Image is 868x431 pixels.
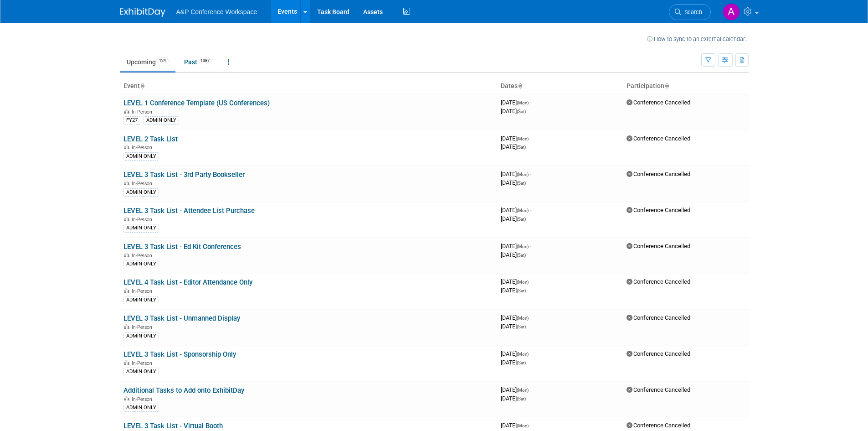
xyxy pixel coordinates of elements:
th: Dates [497,78,623,94]
span: - [530,207,531,213]
span: In-Person [132,288,155,294]
a: LEVEL 3 Task List - Unmanned Display [123,314,240,322]
img: In-Person Event [124,109,129,114]
img: Alexander Highfield [723,3,740,21]
span: (Mon) [517,352,529,357]
div: ADMIN ONLY [123,188,159,197]
a: LEVEL 3 Task List - 3rd Party Bookseller [123,171,245,179]
span: [DATE] [501,386,531,393]
span: In-Person [132,217,155,223]
span: - [530,350,531,357]
span: [DATE] [501,215,526,222]
span: Conference Cancelled [627,171,690,177]
a: How to sync to an external calendar... [647,36,749,42]
a: LEVEL 3 Task List - Ed Kit Conferences [123,243,241,251]
span: Conference Cancelled [627,207,690,213]
span: (Mon) [517,172,529,177]
span: 1387 [198,57,212,64]
span: (Mon) [517,136,529,141]
span: [DATE] [501,99,531,106]
a: LEVEL 4 Task List - Editor Attendance Only [123,278,252,286]
img: In-Person Event [124,360,129,365]
span: (Mon) [517,280,529,285]
a: Upcoming124 [120,53,175,71]
span: [DATE] [501,251,526,258]
span: - [530,135,531,142]
span: [DATE] [501,350,531,357]
span: Conference Cancelled [627,386,690,393]
a: Sort by Start Date [518,82,522,89]
span: (Mon) [517,388,529,393]
span: - [530,243,531,249]
span: Conference Cancelled [627,314,690,321]
span: Conference Cancelled [627,278,690,285]
span: (Sat) [517,360,526,365]
img: In-Person Event [124,288,129,293]
span: [DATE] [501,179,526,186]
span: (Sat) [517,288,526,293]
span: (Sat) [517,181,526,186]
span: In-Person [132,145,155,151]
div: ADMIN ONLY [144,116,179,125]
span: A&P Conference Workspace [176,8,257,16]
th: Participation [623,78,749,94]
div: ADMIN ONLY [123,296,159,304]
img: In-Person Event [124,253,129,257]
span: - [530,171,531,177]
img: In-Person Event [124,145,129,149]
div: ADMIN ONLY [123,368,159,376]
span: [DATE] [501,422,531,429]
img: In-Person Event [124,217,129,221]
span: (Sat) [517,217,526,222]
span: - [530,278,531,285]
span: [DATE] [501,135,531,142]
a: Search [669,4,711,20]
span: In-Person [132,109,155,115]
a: Sort by Event Name [140,82,144,89]
span: Conference Cancelled [627,350,690,357]
span: In-Person [132,181,155,187]
span: (Sat) [517,396,526,401]
span: In-Person [132,253,155,259]
span: (Mon) [517,423,529,428]
img: ExhibitDay [120,8,165,17]
span: In-Person [132,360,155,366]
span: [DATE] [501,143,526,150]
span: - [530,422,531,429]
span: [DATE] [501,287,526,294]
span: [DATE] [501,323,526,330]
span: In-Person [132,324,155,330]
span: [DATE] [501,243,531,249]
span: (Sat) [517,145,526,150]
a: LEVEL 1 Conference Template (US Conferences) [123,99,270,107]
span: [DATE] [501,395,526,402]
span: (Mon) [517,100,529,105]
a: Sort by Participation Type [664,82,669,89]
div: ADMIN ONLY [123,260,159,268]
a: Past1387 [177,53,219,71]
th: Event [120,78,497,94]
span: (Mon) [517,208,529,213]
span: - [530,386,531,393]
span: (Sat) [517,109,526,114]
div: ADMIN ONLY [123,332,159,340]
img: In-Person Event [124,324,129,329]
span: Search [681,9,702,16]
img: In-Person Event [124,181,129,185]
a: LEVEL 2 Task List [123,135,178,143]
span: - [530,314,531,321]
div: ADMIN ONLY [123,152,159,161]
span: (Sat) [517,253,526,258]
span: (Mon) [517,316,529,321]
a: LEVEL 3 Task List - Sponsorship Only [123,350,236,358]
a: Additional Tasks to Add onto ExhibitDay [123,386,244,395]
div: FY27 [123,116,140,125]
div: ADMIN ONLY [123,404,159,412]
span: [DATE] [501,207,531,213]
span: (Mon) [517,244,529,249]
span: [DATE] [501,108,526,114]
img: In-Person Event [124,396,129,401]
div: ADMIN ONLY [123,224,159,232]
span: Conference Cancelled [627,99,690,106]
span: Conference Cancelled [627,135,690,142]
